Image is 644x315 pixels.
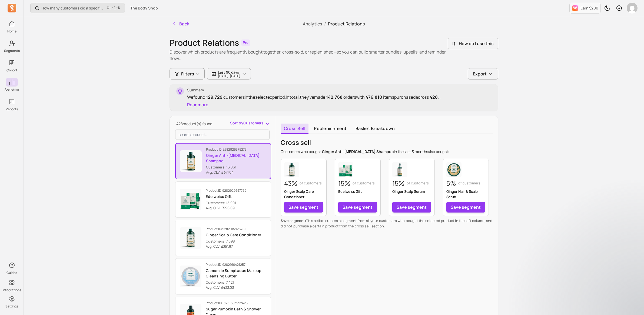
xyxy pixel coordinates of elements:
[187,87,492,93] p: Summary
[206,280,267,285] p: Customers: 7,421
[6,271,17,275] p: Guides
[6,68,17,72] p: Cohort
[206,188,246,193] p: Product ID: 9282929557769
[180,189,201,210] img: Product image
[392,189,431,194] p: Ginger Scalp Serum
[218,70,240,74] p: Last 90 days
[5,304,18,309] p: Settings
[284,202,323,213] a: Save segment
[206,268,267,279] p: Camomile Sumptuous Makeup Cleansing Butter
[448,38,498,49] button: How do I use this
[338,180,350,187] p: 15%
[206,301,267,305] p: Product ID: 15251603292425
[281,218,306,223] span: Save segment:
[626,297,639,310] iframe: Intercom live chat
[2,288,21,292] p: Integrations
[206,200,246,206] p: Customers: 15,991
[175,143,271,179] button: Product ID:9282926379273Ginger Anti-[MEDICAL_DATA] ShampooCustomers: 16,861 Avg. CLV: £341.04
[170,68,205,79] button: Filters
[300,181,322,186] p: of customers
[392,202,431,213] a: Save segment
[392,162,407,177] img: Ginger Scalp Serum
[322,149,394,154] span: Ginger Anti-[MEDICAL_DATA] Shampoo
[281,149,449,154] p: Customers who bought in the last also bought:
[175,220,271,256] button: Product ID:9282915926281Ginger Scalp Care ConditionerCustomers: 7,698 Avg. CLV: £351.87
[458,181,480,186] p: of customers
[205,94,223,100] span: 129,729
[602,3,613,14] button: Toggle dark mode
[206,153,266,164] p: Ginger Anti-[MEDICAL_DATA] Shampoo
[580,5,598,11] p: Earn $200
[180,266,201,287] img: Product image
[206,244,261,249] p: Avg. CLV: £351.87
[338,202,377,213] a: Save segment
[176,121,212,126] span: 428 product(s) found
[446,162,462,177] img: Ginger Hair & Scalp Scrub
[206,194,246,199] p: Edelweiss Gift
[338,189,377,194] p: Edelweiss Gift
[569,3,601,14] button: Earn $200
[175,181,271,218] button: Product ID:9282929557769Edelweiss GiftCustomers: 15,991 Avg. CLV: £596.69
[6,260,18,276] button: Guides
[338,162,353,177] img: Edelweiss Gift
[311,124,350,134] a: Replenishment
[170,18,192,29] button: Back
[170,38,239,48] h1: Product Relations
[181,71,194,77] span: Filters
[473,71,487,77] span: Export
[130,5,158,11] span: The Body Shop
[206,285,267,290] p: Avg. CLV: £433.03
[206,239,261,244] p: Customers: 7,698
[175,130,270,140] input: search product
[230,120,270,126] button: Sort byCustomers
[6,107,18,111] p: Reports
[187,101,208,108] button: Readmore
[365,94,383,100] span: 476,810
[353,181,375,186] p: of customers
[284,189,323,200] p: Ginger Scalp Care Conditioner
[180,150,202,172] img: Product image
[127,3,161,13] button: The Body Shop
[107,5,120,11] span: +
[429,94,440,100] span: 428
[241,39,250,46] span: Pro
[206,232,261,238] p: Ginger Scalp Care Conditioner
[118,6,120,10] kbd: K
[392,180,404,187] p: 15%
[303,21,322,27] a: Analytics
[446,189,485,200] p: Ginger Hair & Scalp Scrub
[107,5,116,11] kbd: Ctrl
[180,227,201,249] img: Product image
[207,68,251,79] button: Last 90 days[DATE]-[DATE]
[627,3,638,14] img: avatar
[325,94,343,100] span: 142,768
[468,68,498,79] button: Export
[281,138,449,147] p: Cross sell
[352,124,398,134] a: Basket breakdown
[30,3,125,13] button: How many customers did a specific discount code generate?Ctrl+K
[446,180,456,187] p: 5%
[4,49,20,53] p: Segments
[328,21,365,27] span: Product Relations
[446,202,485,213] a: Save segment
[206,170,266,175] p: Avg. CLV: £341.04
[218,74,240,78] p: [DATE] - [DATE]
[7,29,16,34] p: Home
[284,162,299,177] img: Ginger Scalp Care Conditioner
[5,88,19,92] p: Analytics
[407,181,429,186] p: of customers
[206,205,246,211] p: Avg. CLV: £596.69
[411,149,428,154] span: 3 months
[187,94,492,100] div: We found customers in the selected period. In total, they've made orders with items purchased acr...
[230,120,264,126] span: Sort by Customers
[281,124,308,134] a: Cross sell
[41,5,105,11] p: How many customers did a specific discount code generate?
[284,180,297,187] p: 43%
[170,49,448,62] p: Discover which products are frequently bought together, cross-sold, or replenished—so you can bui...
[322,21,328,27] span: /
[175,258,271,294] button: Product ID:9282910421257Camomile Sumptuous Makeup Cleansing ButterCustomers: 7,421 Avg. CLV: £433.03
[206,263,267,267] p: Product ID: 9282910421257
[206,147,266,152] p: Product ID: 9282926379273
[281,218,493,229] p: This action creates a segment from all your customers who bought the selected product in the left...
